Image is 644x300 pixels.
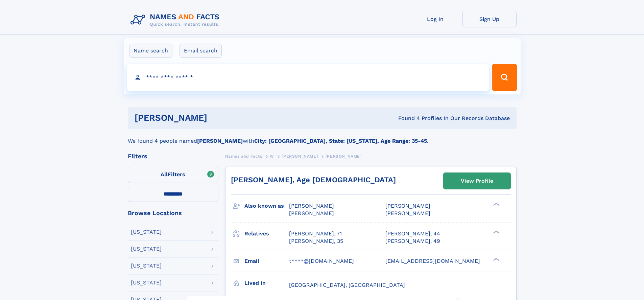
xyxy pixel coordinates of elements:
div: We found 4 people named with . [128,129,517,145]
span: [PERSON_NAME] [282,154,318,159]
span: [PERSON_NAME] [385,203,430,209]
h3: Relatives [244,228,289,239]
a: [PERSON_NAME] [282,152,318,160]
button: Search Button [492,64,517,91]
a: [PERSON_NAME], 49 [385,237,440,245]
div: Browse Locations [128,210,218,216]
span: [PERSON_NAME] [289,203,334,209]
div: [US_STATE] [131,263,162,269]
h3: Email [244,255,289,267]
a: [PERSON_NAME], Age [DEMOGRAPHIC_DATA] [231,176,396,184]
div: [US_STATE] [131,280,162,285]
input: search input [127,64,489,91]
h3: Also known as [244,200,289,212]
span: [PERSON_NAME] [385,210,430,216]
a: Sign Up [462,11,517,27]
div: [US_STATE] [131,246,162,252]
span: W [270,154,274,159]
div: Found 4 Profiles In Our Records Database [303,115,510,122]
label: Email search [180,44,222,58]
div: [US_STATE] [131,229,162,235]
span: All [161,171,168,178]
b: [PERSON_NAME] [197,138,243,144]
a: [PERSON_NAME], 35 [289,237,343,245]
span: [PERSON_NAME] [289,210,334,216]
label: Filters [128,167,218,183]
a: W [270,152,274,160]
div: View Profile [461,173,493,189]
a: Names and Facts [225,152,262,160]
h1: [PERSON_NAME] [135,114,303,122]
div: ❯ [492,202,500,207]
h3: Lived in [244,277,289,289]
div: ❯ [492,257,500,261]
a: [PERSON_NAME], 44 [385,230,440,237]
span: [EMAIL_ADDRESS][DOMAIN_NAME] [385,258,480,264]
label: Name search [129,44,172,58]
b: City: [GEOGRAPHIC_DATA], State: [US_STATE], Age Range: 35-45 [254,138,427,144]
a: Log In [408,11,462,27]
a: View Profile [444,173,510,189]
img: Logo Names and Facts [128,11,225,29]
span: [GEOGRAPHIC_DATA], [GEOGRAPHIC_DATA] [289,282,405,288]
a: [PERSON_NAME], 71 [289,230,342,237]
div: ❯ [492,230,500,234]
span: [PERSON_NAME] [326,154,362,159]
div: Filters [128,153,218,159]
